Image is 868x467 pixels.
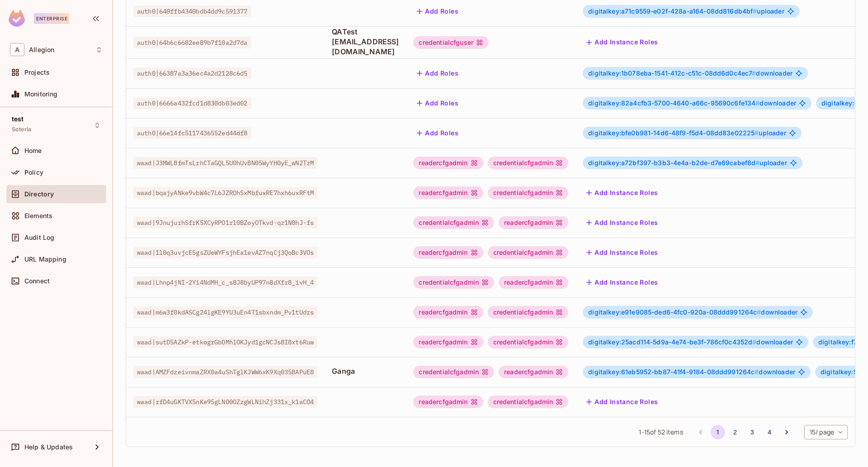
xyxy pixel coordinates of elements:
[588,368,795,376] span: downloader
[745,425,759,439] button: Go to page 3
[413,396,483,408] div: readercfgadmin
[753,7,757,15] span: #
[728,425,742,439] button: Go to page 2
[755,368,759,376] span: #
[24,256,66,263] span: URL Mapping
[413,216,494,229] div: credentialcfgadmin
[413,36,489,49] div: credentialcfguser
[499,276,568,289] div: readercfgadmin
[583,215,661,230] button: Add Instance Roles
[755,159,759,167] span: #
[24,277,50,285] span: Connect
[588,70,793,77] span: downloader
[413,246,483,259] div: readercfgadmin
[10,43,24,56] span: A
[752,69,756,77] span: #
[24,69,50,76] span: Projects
[133,396,317,408] span: waad|rfD4uGKTVX5nKe95gLNO0OZzgWLNihZj331x_k1aCO4
[133,306,317,318] span: waad|m6w3f0kdASCg24lgKE9YU3uEn4T1sbxndm_Pv1tUdrs
[133,5,251,17] span: auth0|640ffb4340bdb4dd9c591377
[12,115,24,123] span: test
[488,336,569,348] div: credentialcfgadmin
[133,67,251,79] span: auth0|66387a3a36ec4a2d2128c6d5
[413,336,483,348] div: readercfgadmin
[413,157,483,169] div: readercfgadmin
[488,186,569,199] div: credentialcfgadmin
[9,10,25,27] img: SReyMgAAAABJRU5ErkJggg==
[588,7,757,15] span: digitalkey:a71c9559-e02f-428a-a164-08dd816db4bf
[24,443,73,451] span: Help & Updates
[588,368,759,376] span: digitalkey:61eb5952-bb87-41f4-9184-08ddd991264c
[639,427,683,437] span: 1 - 15 of 52 items
[755,99,759,107] span: #
[499,366,568,378] div: readercfgadmin
[588,159,759,167] span: digitalkey:a72bf397-b3b3-4e4a-b2de-d7e69cabef8d
[24,91,58,98] span: Monitoring
[133,187,317,199] span: waad|bqajyANke9vbW4c7L6JZROhSxMbfuxRE7hxh6uxRFtM
[12,126,31,133] span: Soteria
[133,276,317,288] span: waad|Lhnp4jNI-2Yi4NdMH_c_s8J8byUP97n8dXfr8_ivH_4
[413,4,462,19] button: Add Roles
[24,169,43,176] span: Policy
[588,99,759,107] span: digitalkey:82a4cfb3-5700-4640-a66c-95690c6fe134
[133,37,251,48] span: auth0|64b6c6682ee89b7f10a2d7da
[588,69,756,77] span: digitalkey:1b078eba-1541-412c-c51c-08dd6d0c4ec7
[588,8,784,15] span: uploader
[583,35,661,50] button: Add Instance Roles
[133,97,251,109] span: auth0|6666a432fcd1d830db03ed02
[588,129,786,137] span: uploader
[588,309,797,316] span: downloader
[583,245,661,260] button: Add Instance Roles
[133,336,317,348] span: waad|sutD5AZkP-etkogrGbDMhlOKJyd1gcNCJs8I8xt6Ruw
[133,127,251,139] span: auth0|66e14fc5117436552ed44df8
[488,157,569,169] div: credentialcfgadmin
[692,425,795,439] nav: pagination navigation
[711,425,725,439] button: page 1
[413,126,462,140] button: Add Roles
[588,308,761,316] span: digitalkey:e91e9085-ded6-4fc0-920a-08ddd991264c
[804,425,848,439] div: 15 / page
[24,234,54,241] span: Audit Log
[488,246,569,259] div: credentialcfgadmin
[413,366,494,378] div: credentialcfgadmin
[488,306,569,319] div: credentialcfgadmin
[413,186,483,199] div: readercfgadmin
[757,308,761,316] span: #
[583,275,661,290] button: Add Instance Roles
[588,129,759,137] span: digitalkey:bfe0b981-14d6-48f9-f5d4-08dd83e02225
[133,366,317,378] span: waad|AMZFdzeivnmaZRX0a4uShTglKJWW6xK9Xq035BAPuE8
[779,425,794,439] button: Go to next page
[499,216,568,229] div: readercfgadmin
[413,276,494,289] div: credentialcfgadmin
[413,66,462,81] button: Add Roles
[29,46,54,53] span: Workspace: Allegion
[588,100,796,107] span: downloader
[588,338,756,346] span: digitalkey:25acd114-5d9a-4e74-be3f-786cf0c4352d
[24,212,52,219] span: Elements
[133,217,317,229] span: waad|9JnujurhSfrK5XCyRPO1rl0BZoyOTkvd-qz1N0hJ-fs
[332,27,399,57] span: QATest [EMAIL_ADDRESS][DOMAIN_NAME]
[588,338,793,346] span: downloader
[24,191,54,198] span: Directory
[583,395,661,409] button: Add Instance Roles
[583,186,661,200] button: Add Instance Roles
[755,129,759,137] span: #
[24,147,42,154] span: Home
[413,96,462,110] button: Add Roles
[332,366,399,376] span: Ganga
[413,306,483,319] div: readercfgadmin
[752,338,756,346] span: #
[133,157,317,169] span: waad|J3MWL8fmTsLrhCTaGQL5U0hUvBN05WyYH0yE_wN2TzM
[488,396,569,408] div: credentialcfgadmin
[762,425,777,439] button: Go to page 4
[588,159,787,167] span: uploader
[34,13,69,24] div: Enterprise
[133,247,317,258] span: waad|1l0q3uvjcE5gsZUeWYFsjhEa1evAZ7nqCj3QoBc3VOs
